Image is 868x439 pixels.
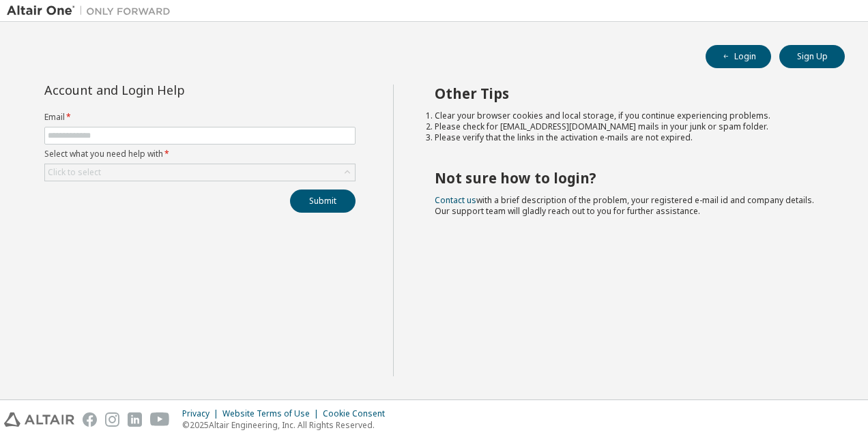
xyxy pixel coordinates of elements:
label: Email [44,112,356,123]
label: Select what you need help with [44,149,356,160]
img: instagram.svg [105,412,119,427]
img: altair_logo.svg [4,412,74,427]
li: Clear your browser cookies and local storage, if you continue experiencing problems. [435,110,821,121]
h2: Not sure how to login? [435,169,821,187]
p: © 2025 Altair Engineering, Inc. All Rights Reserved. [182,419,393,431]
button: Sign Up [779,45,845,68]
span: with a brief description of the problem, your registered e-mail id and company details. Our suppo... [435,194,814,217]
li: Please verify that the links in the activation e-mails are not expired. [435,132,821,143]
a: Contact us [435,194,476,206]
div: Click to select [45,164,355,181]
div: Privacy [182,408,222,419]
img: linkedin.svg [128,412,142,427]
img: facebook.svg [83,412,97,427]
button: Submit [290,190,356,213]
button: Login [706,45,771,68]
div: Account and Login Help [44,85,293,95]
img: Altair One [7,4,177,18]
img: youtube.svg [150,412,170,427]
h2: Other Tips [435,85,821,102]
div: Click to select [48,167,101,178]
li: Please check for [EMAIL_ADDRESS][DOMAIN_NAME] mails in your junk or spam folder. [435,121,821,132]
div: Website Terms of Use [222,408,323,419]
div: Cookie Consent [323,408,393,419]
